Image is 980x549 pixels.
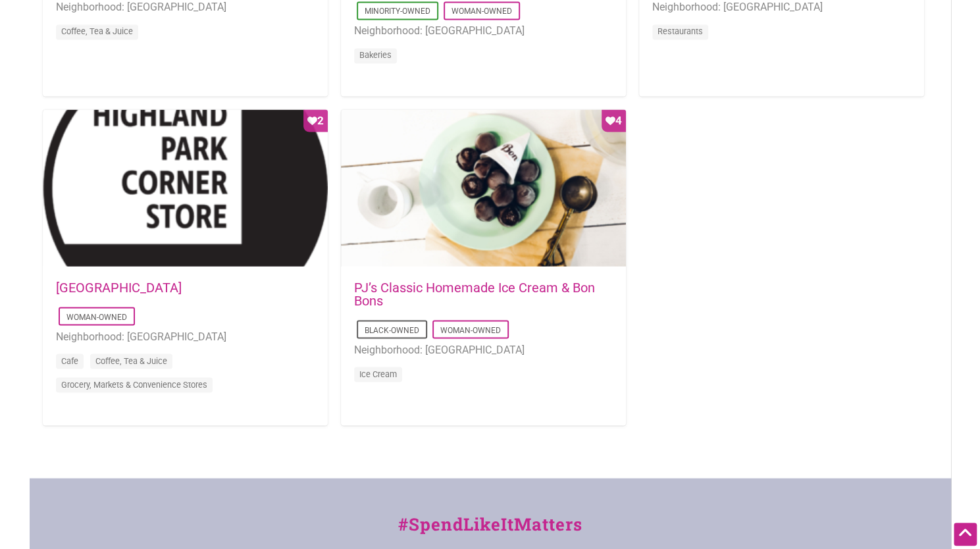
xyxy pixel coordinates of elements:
[365,7,430,16] a: Minority-Owned
[451,7,512,16] a: Woman-Owned
[95,355,167,365] a: Coffee, Tea & Juice
[359,369,397,379] a: Ice Cream
[954,523,977,546] div: Scroll Back to Top
[359,50,392,60] a: Bakeries
[61,26,133,36] a: Coffee, Tea & Juice
[440,325,501,334] a: Woman-Owned
[61,355,78,365] a: Cafe
[56,328,315,345] li: Neighborhood: [GEOGRAPHIC_DATA]
[365,325,419,334] a: Black-Owned
[66,312,127,321] a: Woman-Owned
[354,22,613,39] li: Neighborhood: [GEOGRAPHIC_DATA]
[354,341,613,358] li: Neighborhood: [GEOGRAPHIC_DATA]
[61,379,207,389] a: Grocery, Markets & Convenience Stores
[354,279,595,308] a: PJ’s Classic Homemade Ice Cream & Bon Bons
[56,279,182,295] a: [GEOGRAPHIC_DATA]
[658,26,703,36] a: Restaurants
